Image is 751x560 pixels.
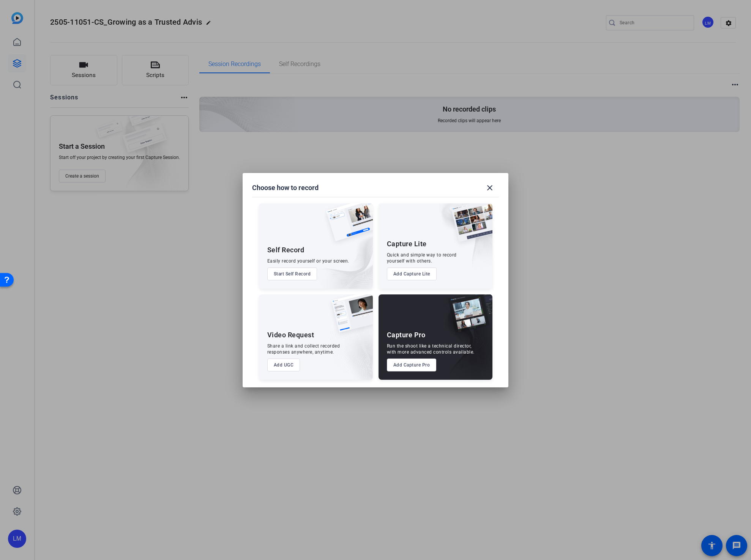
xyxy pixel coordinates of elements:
img: self-record.png [320,203,373,249]
img: capture-lite.png [445,203,492,250]
div: Self Record [267,245,305,255]
div: Quick and simple way to record yourself with others. [387,252,457,264]
button: Add Capture Pro [387,359,437,371]
div: Capture Lite [387,239,427,249]
button: Add UGC [267,359,300,371]
img: embarkstudio-capture-lite.png [424,203,492,279]
mat-icon: close [485,183,494,192]
img: capture-pro.png [442,294,492,341]
img: ugc-content.png [326,294,373,340]
h1: Choose how to record [252,183,319,192]
div: Video Request [267,330,314,340]
button: Add Capture Lite [387,267,437,280]
div: Easily record yourself or your screen. [267,258,349,264]
div: Share a link and collect recorded responses anywhere, anytime. [267,343,340,355]
img: embarkstudio-self-record.png [307,220,373,289]
div: Capture Pro [387,330,426,340]
img: embarkstudio-ugc-content.png [329,318,373,380]
div: Run the shoot like a technical director, with more advanced controls available. [387,343,475,355]
button: Start Self Record [267,267,317,280]
img: embarkstudio-capture-pro.png [436,304,492,380]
